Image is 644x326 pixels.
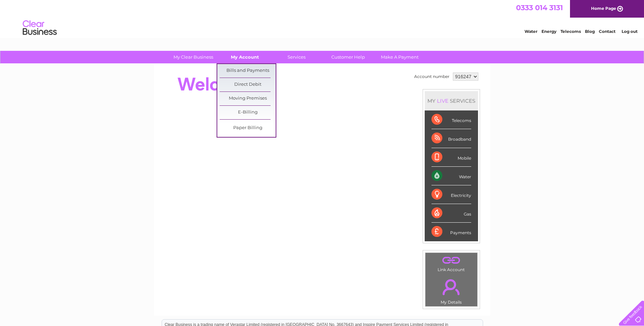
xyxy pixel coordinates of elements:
[165,51,221,63] a: My Clear Business
[525,29,537,34] a: Water
[431,110,471,129] div: Telecoms
[372,51,428,63] a: Make A Payment
[220,121,276,135] a: Paper Billing
[320,51,376,63] a: Customer Help
[431,204,471,223] div: Gas
[560,29,581,34] a: Telecoms
[425,252,478,274] td: Link Account
[431,185,471,204] div: Electricity
[427,275,476,299] a: .
[220,78,276,91] a: Direct Debit
[427,254,476,266] a: .
[162,4,483,33] div: Clear Business is a trading name of Verastar Limited (registered in [GEOGRAPHIC_DATA] No. 3667643...
[412,71,451,82] td: Account number
[431,129,471,148] div: Broadband
[541,29,556,34] a: Energy
[436,98,450,104] div: LIVE
[599,29,615,34] a: Contact
[425,273,478,307] td: My Details
[220,106,276,119] a: E-Billing
[217,51,273,63] a: My Account
[425,91,478,110] div: MY SERVICES
[431,223,471,241] div: Payments
[431,148,471,167] div: Mobile
[516,3,563,12] a: 0333 014 3131
[220,64,276,78] a: Bills and Payments
[431,167,471,185] div: Water
[269,51,325,63] a: Services
[220,92,276,105] a: Moving Premises
[622,29,638,34] a: Log out
[585,29,595,34] a: Blog
[22,18,57,38] img: logo.png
